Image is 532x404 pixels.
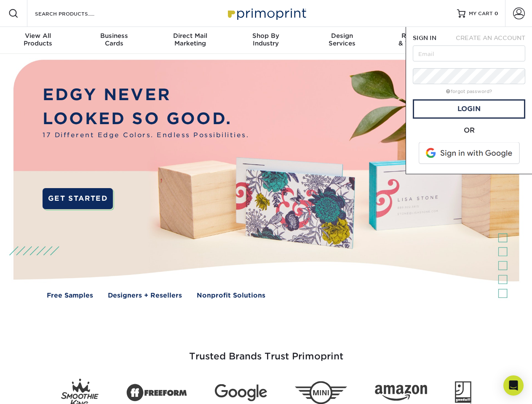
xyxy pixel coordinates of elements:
div: & Templates [380,32,456,47]
a: Resources& Templates [380,27,456,54]
span: Design [304,32,380,40]
input: SEARCH PRODUCTS..... [34,8,116,19]
p: LOOKED SO GOOD. [43,107,249,131]
span: Business [76,32,152,40]
a: DesignServices [304,27,380,54]
div: Marketing [152,32,228,47]
a: Login [413,99,525,119]
a: Free Samples [47,291,93,300]
a: Shop ByIndustry [228,27,304,54]
a: Designers + Resellers [108,291,182,300]
iframe: Google Customer Reviews [2,378,72,401]
a: BusinessCards [76,27,152,54]
span: MY CART [469,10,493,17]
div: Cards [76,32,152,47]
img: Amazon [375,385,427,401]
span: Resources [380,32,456,40]
img: Primoprint [224,4,308,22]
img: Google [215,384,267,401]
div: Industry [228,32,304,47]
p: EDGY NEVER [43,83,249,107]
img: Goodwill [455,381,471,404]
a: GET STARTED [43,188,113,209]
span: CREATE AN ACCOUNT [456,35,525,41]
a: Direct MailMarketing [152,27,228,54]
div: OR [413,125,525,136]
span: SIGN IN [413,35,436,41]
span: Direct Mail [152,32,228,40]
span: 17 Different Edge Colors. Endless Possibilities. [43,130,249,140]
h3: Trusted Brands Trust Primoprint [20,331,513,372]
a: Nonprofit Solutions [197,291,265,300]
span: 0 [495,11,498,16]
div: Services [304,32,380,47]
span: Shop By [228,32,304,40]
a: forgot password? [446,89,492,94]
div: Open Intercom Messenger [503,375,524,396]
input: Email [413,45,525,61]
